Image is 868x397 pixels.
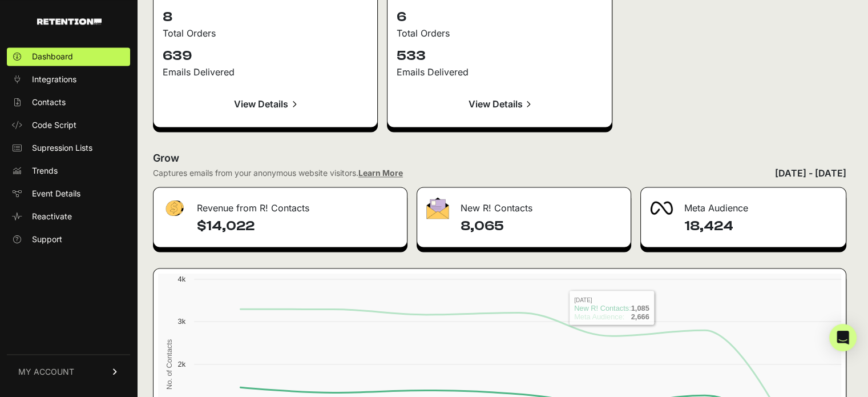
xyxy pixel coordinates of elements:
[32,51,73,62] span: Dashboard
[177,360,185,368] text: 2k
[7,93,130,111] a: Contacts
[7,162,130,180] a: Trends
[461,217,621,235] h4: 8,065
[32,188,80,199] span: Event Details
[154,187,407,222] div: Revenue from R! Contacts
[163,197,185,219] img: fa-dollar-13500eef13a19c4ab2b9ed9ad552e47b0d9fc28b02b83b90ba0e00f96d6372e9.png
[7,47,130,66] a: Dashboard
[153,150,846,166] h2: Grow
[358,168,403,178] a: Learn More
[163,90,368,118] a: View Details
[163,8,368,26] p: 8
[177,317,185,326] text: 3k
[163,26,368,40] div: Total Orders
[397,26,602,40] div: Total Orders
[163,65,368,79] div: Emails Delivered
[397,65,602,79] div: Emails Delivered
[177,275,185,283] text: 4k
[7,185,130,203] a: Event Details
[641,187,846,222] div: Meta Audience
[775,166,846,180] div: [DATE] - [DATE]
[32,165,58,177] span: Trends
[32,97,66,108] span: Contacts
[32,211,72,222] span: Reactivate
[197,217,398,235] h4: $14,022
[7,70,130,89] a: Integrations
[684,217,837,235] h4: 18,424
[829,324,857,351] div: Open Intercom Messenger
[397,90,602,118] a: View Details
[650,201,673,215] img: fa-meta-2f981b61bb99beabf952f7030308934f19ce035c18b003e963880cc3fabeebb7.png
[32,234,62,245] span: Support
[7,139,130,157] a: Supression Lists
[7,354,130,389] a: MY ACCOUNT
[153,167,403,179] div: Captures emails from your anonymous website visitors.
[32,142,92,154] span: Supression Lists
[7,116,130,134] a: Code Script
[397,47,602,65] p: 533
[426,197,449,219] img: fa-envelope-19ae18322b30453b285274b1b8af3d052b27d846a4fbe8435d1a52b978f639a2.png
[7,207,130,226] a: Reactivate
[37,18,102,25] img: Retention.com
[18,366,74,378] span: MY ACCOUNT
[397,8,602,26] p: 6
[32,74,76,85] span: Integrations
[417,187,630,222] div: New R! Contacts
[7,230,130,248] a: Support
[163,47,368,65] p: 639
[32,119,76,131] span: Code Script
[165,339,173,389] text: No. of Contacts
